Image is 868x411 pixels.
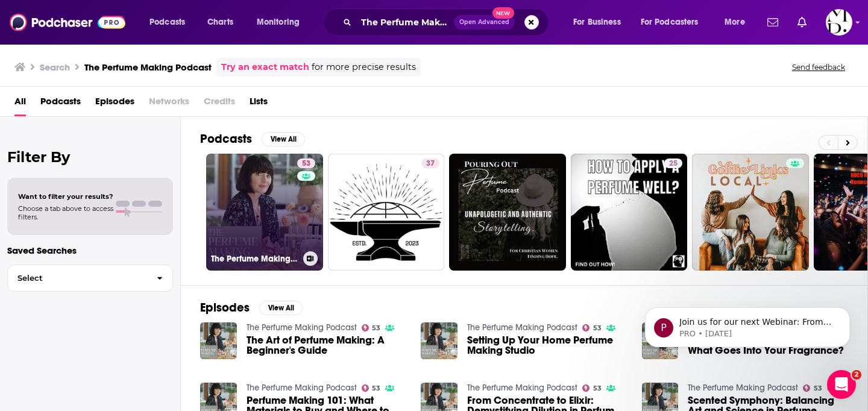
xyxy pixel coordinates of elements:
[793,12,811,33] a: Show notifications dropdown
[565,13,636,32] button: open menu
[200,300,303,315] a: EpisodesView All
[250,92,268,116] a: Lists
[40,61,70,73] h3: Search
[312,60,416,74] span: for more precise results
[467,383,577,393] a: The Perfume Making Podcast
[362,384,381,392] a: 53
[803,384,822,392] a: 53
[421,158,439,168] a: 37
[426,158,435,170] span: 37
[627,282,868,366] iframe: Intercom notifications message
[206,154,323,271] a: 53The Perfume Making Podcast
[641,14,699,31] span: For Podcasters
[200,131,252,146] h2: Podcasts
[356,13,454,32] input: Search podcasts, credits, & more...
[328,154,445,271] a: 37
[8,274,147,282] span: Select
[221,60,309,74] a: Try an exact match
[52,35,207,344] span: Join us for our next Webinar: From Pushback to Payoff: Building Buy-In for Niche Podcast Placemen...
[257,14,300,31] span: Monitoring
[582,324,602,331] a: 53
[297,158,315,168] a: 53
[247,383,357,393] a: The Perfume Making Podcast
[593,325,602,331] span: 53
[372,325,380,331] span: 53
[467,322,577,333] a: The Perfume Making Podcast
[248,13,315,32] button: open menu
[763,12,783,33] a: Show notifications dropdown
[421,322,458,359] img: Setting Up Your Home Perfume Making Studio
[302,158,310,170] span: 53
[362,324,381,331] a: 53
[18,192,113,201] span: Want to filter your results?
[571,154,688,271] a: 25
[247,322,357,333] a: The Perfume Making Podcast
[149,14,185,31] span: Podcasts
[459,19,509,25] span: Open Advanced
[200,322,237,359] img: The Art of Perfume Making: A Beginner's Guide
[14,92,26,116] a: All
[141,13,201,32] button: open menu
[788,62,849,72] button: Send feedback
[262,132,305,146] button: View All
[467,335,627,356] a: Setting Up Your Home Perfume Making Studio
[826,9,852,36] img: User Profile
[40,92,81,116] a: Podcasts
[10,11,125,34] img: Podchaser - Follow, Share and Rate Podcasts
[52,46,208,57] p: Message from PRO, sent 33w ago
[7,245,173,256] p: Saved Searches
[826,9,852,36] span: Logged in as melissa26784
[827,370,856,399] iframe: Intercom live chat
[716,13,760,32] button: open menu
[852,370,861,380] span: 2
[454,15,515,30] button: Open AdvancedNew
[826,9,852,36] button: Show profile menu
[200,131,305,146] a: PodcastsView All
[664,158,682,168] a: 25
[725,14,745,31] span: More
[7,148,173,166] h2: Filter By
[669,158,678,170] span: 25
[593,386,602,391] span: 53
[7,265,173,292] button: Select
[259,301,303,315] button: View All
[582,384,602,392] a: 53
[492,7,514,19] span: New
[149,92,189,116] span: Networks
[633,13,716,32] button: open menu
[18,204,113,221] span: Choose a tab above to access filters.
[688,383,798,393] a: The Perfume Making Podcast
[372,386,380,391] span: 53
[84,61,212,73] h3: The Perfume Making Podcast
[814,386,822,391] span: 53
[207,14,233,31] span: Charts
[247,335,407,356] a: The Art of Perfume Making: A Beginner's Guide
[573,14,621,31] span: For Business
[200,13,241,32] a: Charts
[211,254,298,264] h3: The Perfume Making Podcast
[335,8,561,36] div: Search podcasts, credits, & more...
[204,92,235,116] span: Credits
[200,300,250,315] h2: Episodes
[95,92,134,116] a: Episodes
